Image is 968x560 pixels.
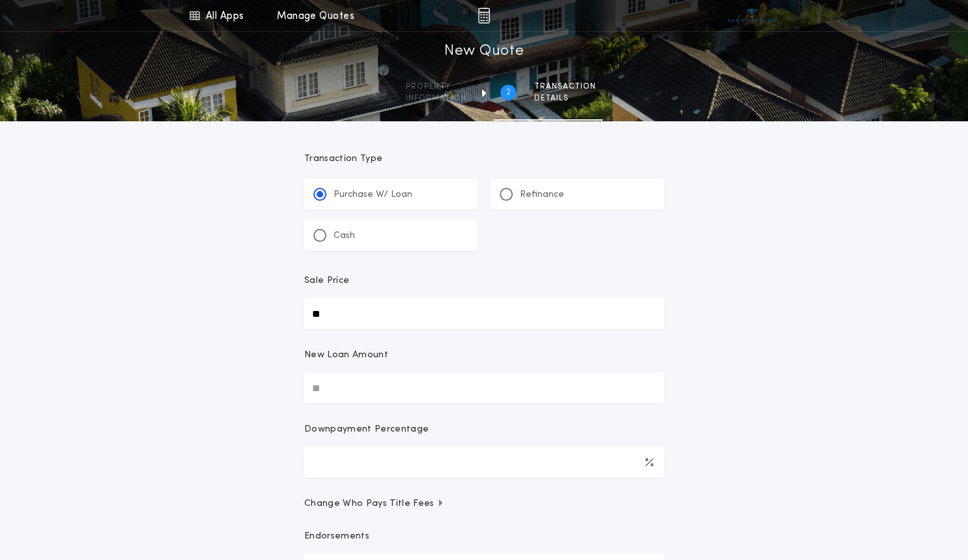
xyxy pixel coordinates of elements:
[304,423,429,436] p: Downpayment Percentage
[444,41,524,62] h1: New Quote
[406,93,466,104] span: information
[334,229,355,243] p: Cash
[534,93,596,104] span: details
[304,497,664,510] button: Change Who Pays Title Fees
[477,8,490,23] img: img
[506,87,511,98] h2: 2
[304,447,664,478] input: Downpayment Percentage
[728,9,776,22] img: vs-icon
[304,349,388,362] p: New Loan Amount
[304,497,444,510] span: Change Who Pays Title Fees
[304,274,349,287] p: Sale Price
[334,188,412,201] p: Purchase W/ Loan
[304,372,664,404] input: New Loan Amount
[520,188,564,201] p: Refinance
[304,153,664,166] p: Transaction Type
[304,298,664,329] input: Sale Price
[534,81,596,92] span: Transaction
[406,81,466,92] span: Property
[304,530,664,543] p: Endorsements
